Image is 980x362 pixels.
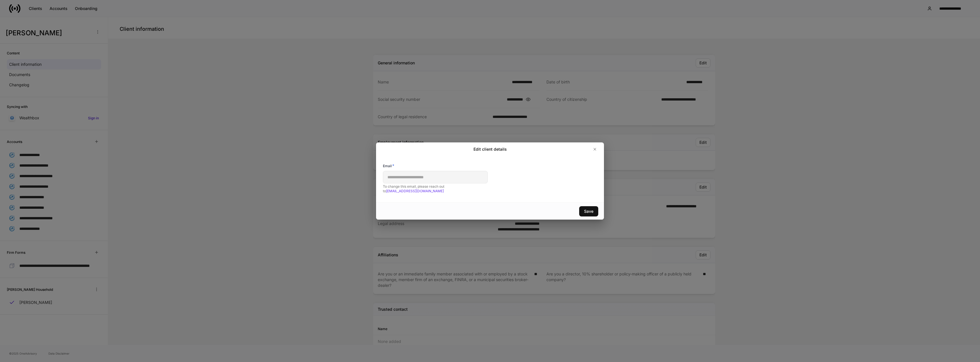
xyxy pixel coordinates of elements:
button: Save [579,206,598,216]
p: To change this email, please reach out to [383,184,488,193]
a: [EMAIL_ADDRESS][DOMAIN_NAME] [386,189,444,193]
h6: Email [383,163,394,169]
div: Save [584,208,593,214]
h2: Edit client details [473,146,507,152]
